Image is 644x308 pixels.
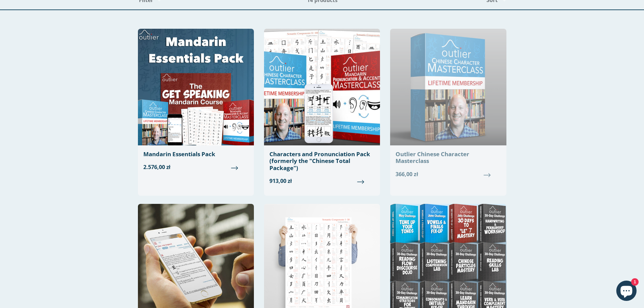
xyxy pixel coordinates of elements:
img: Chinese Total Package Outlier Linguistics [264,29,380,145]
div: Outlier Chinese Character Masterclass [396,151,501,165]
span: 366,00 zł [396,170,501,178]
img: Mandarin Essentials Pack [138,29,254,145]
inbox-online-store-chat: Shopify online store chat [614,281,639,303]
a: Characters and Pronunciation Pack (formerly the "Chinese Total Package") 913,00 zł [264,29,380,190]
a: Outlier Chinese Character Masterclass 366,00 zł [390,29,506,184]
div: Characters and Pronunciation Pack (formerly the "Chinese Total Package") [269,151,375,171]
a: Mandarin Essentials Pack 2.576,00 zł [138,29,254,176]
span: 913,00 zł [269,177,375,185]
div: Mandarin Essentials Pack [143,151,248,158]
span: 2.576,00 zł [143,163,248,171]
img: Outlier Chinese Character Masterclass Outlier Linguistics [390,29,506,145]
